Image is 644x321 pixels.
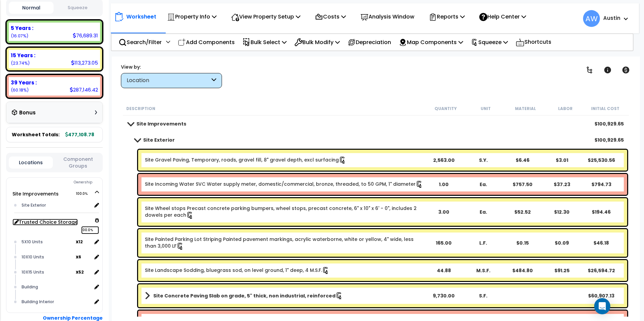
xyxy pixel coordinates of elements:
[121,64,222,70] div: View by:
[145,291,423,300] a: Assembly Title
[145,205,423,219] a: Individual Item
[429,12,465,21] p: Reports
[9,156,53,169] button: Locations
[81,226,99,234] span: 100.0%
[464,209,502,215] div: Ea.
[504,267,542,274] div: $484.80
[582,292,620,299] div: $60,907.13
[582,181,620,188] div: $794.73
[425,240,463,246] div: 165.00
[543,240,581,246] div: $0.09
[594,137,624,143] div: $100,929.65
[344,34,395,50] div: Depreciation
[591,106,619,111] small: Initial Cost
[582,267,620,274] div: $26,594.72
[12,131,60,138] span: Worksheet Totals:
[11,87,29,93] small: (60.18%)
[76,269,84,275] b: x
[20,253,76,261] div: 10X10 Units
[178,38,235,47] p: Add Components
[153,292,335,299] b: Site Concrete Paving Slab on grade, 5" thick, non industrial, reinforced
[543,181,581,188] div: $37.23
[464,157,502,164] div: S.Y.
[348,38,391,47] p: Depreciation
[425,292,463,299] div: 9,730.00
[294,38,340,47] p: Bulk Modify
[481,106,491,111] small: Unit
[434,106,457,111] small: Quantity
[603,14,620,22] b: Austin
[145,181,423,188] a: Individual Item
[71,59,98,66] div: 113,273.05
[145,156,346,164] a: Individual Item
[11,79,37,86] b: 39 Years :
[143,137,175,143] b: Site Exterior
[504,209,542,215] div: $52.52
[243,38,287,47] p: Bulk Select
[78,254,81,260] small: 6
[594,298,610,314] div: Open Intercom Messenger
[76,238,92,246] span: location multiplier
[55,2,100,14] button: Squeeze
[20,178,102,186] div: Ownership
[425,157,463,164] div: 2,563.00
[582,240,620,246] div: $46.18
[78,270,84,275] small: 52
[464,267,502,274] div: M.S.F.
[70,86,98,93] div: 287,146.42
[425,267,463,274] div: 44.88
[315,12,346,21] p: Costs
[73,32,98,39] div: 76,689.31
[558,106,573,111] small: Labor
[76,268,92,276] span: location multiplier
[582,209,620,215] div: $194.46
[167,12,217,21] p: Property Info
[464,240,502,246] div: L.F.
[119,38,162,47] p: Search/Filter
[479,12,526,21] p: Help Center
[504,157,542,164] div: $6.46
[145,267,329,274] a: Individual Item
[11,52,35,59] b: 15 Years :
[76,238,83,245] b: x
[76,253,92,261] span: location multiplier
[543,267,581,274] div: $91.25
[12,190,59,197] a: Site Improvements 100.0%
[543,157,581,164] div: $3.01
[543,209,581,215] div: $12.30
[594,120,624,127] div: $100,929.65
[9,2,54,14] button: Normal
[360,12,414,21] p: Analysis Window
[504,181,542,188] div: $757.50
[20,238,76,246] div: 5X10 Units
[582,157,620,164] div: $25,530.56
[12,219,78,225] a: Trusted Choice Storage 100.0%
[11,25,33,32] b: 5 Years :
[11,60,30,66] small: (23.74%)
[20,298,92,306] div: Building Interior
[583,10,600,27] span: AW
[127,77,210,84] div: Location
[65,131,94,138] b: 477,108.78
[76,253,81,260] b: x
[504,240,542,246] div: $0.15
[78,239,83,245] small: 12
[76,190,94,198] span: 100.0%
[19,110,36,116] h3: Bonus
[464,181,502,188] div: Ea.
[20,201,92,209] div: Site Exterior
[126,106,155,111] small: Description
[20,268,76,276] div: 10X15 Units
[174,34,238,50] div: Add Components
[126,12,156,21] p: Worksheet
[516,37,551,47] p: Shortcuts
[512,34,555,50] div: Shortcuts
[20,283,92,291] div: Building
[56,155,100,170] button: Component Groups
[425,209,463,215] div: 3.00
[11,33,28,39] small: (16.07%)
[515,106,536,111] small: Material
[425,181,463,188] div: 1.00
[136,120,186,127] b: Site Improvements
[231,12,300,21] p: View Property Setup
